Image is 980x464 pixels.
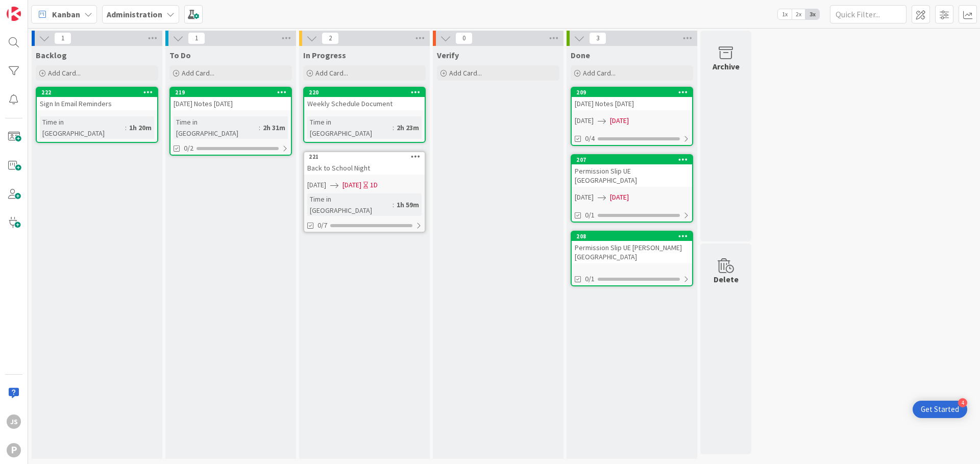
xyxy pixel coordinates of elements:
span: 1 [54,32,71,44]
input: Quick Filter... [830,5,906,23]
div: 220Weekly Schedule Document [304,88,425,110]
div: Archive [713,60,740,72]
span: [DATE] [610,115,629,126]
span: [DATE] [575,192,594,203]
span: [DATE] [342,180,361,190]
div: 219 [170,88,291,97]
div: 222 [41,89,157,96]
span: In Progress [303,50,346,60]
div: 4 [958,398,967,407]
span: : [259,122,260,133]
div: 1h 20m [127,122,154,133]
div: 221 [309,153,425,160]
span: [DATE] [610,192,629,203]
a: 208Permission Slip UE [PERSON_NAME][GEOGRAPHIC_DATA]0/1 [571,231,693,286]
div: 220 [309,89,425,96]
span: Add Card... [449,68,482,78]
div: 207Permission Slip UE [GEOGRAPHIC_DATA] [572,155,692,187]
div: 208 [572,232,692,241]
span: 3 [589,32,606,44]
div: 209 [572,88,692,97]
span: Kanban [52,8,80,20]
div: Back to School Night [304,161,425,175]
span: : [393,199,394,210]
span: 2x [792,9,805,19]
b: Administration [107,9,162,19]
span: : [393,122,394,133]
div: 207 [572,155,692,164]
span: Add Card... [48,68,81,78]
span: 2 [322,32,339,44]
div: Open Get Started checklist, remaining modules: 4 [913,401,967,418]
div: 222Sign In Email Reminders [37,88,157,110]
a: 220Weekly Schedule DocumentTime in [GEOGRAPHIC_DATA]:2h 23m [303,87,426,143]
div: 219[DATE] Notes [DATE] [170,88,291,110]
div: 222 [37,88,157,97]
div: 221Back to School Night [304,152,425,175]
span: To Do [169,50,191,60]
div: Delete [714,273,739,285]
div: Weekly Schedule Document [304,97,425,110]
div: Get Started [921,404,959,414]
span: [DATE] [575,115,594,126]
div: 209 [576,89,692,96]
div: [DATE] Notes [DATE] [572,97,692,110]
div: 1D [370,180,378,190]
span: [DATE] [307,180,326,190]
div: 221 [304,152,425,161]
span: 0/1 [585,210,595,221]
div: Time in [GEOGRAPHIC_DATA] [307,116,393,139]
a: 209[DATE] Notes [DATE][DATE][DATE]0/4 [571,87,693,146]
div: Sign In Email Reminders [37,97,157,110]
span: 1x [778,9,792,19]
span: 0 [455,32,473,44]
div: Permission Slip UE [PERSON_NAME][GEOGRAPHIC_DATA] [572,241,692,263]
span: Add Card... [583,68,616,78]
div: Permission Slip UE [GEOGRAPHIC_DATA] [572,164,692,187]
a: 219[DATE] Notes [DATE]Time in [GEOGRAPHIC_DATA]:2h 31m0/2 [169,87,292,156]
div: Time in [GEOGRAPHIC_DATA] [40,116,125,139]
span: Add Card... [182,68,214,78]
span: 0/2 [184,143,193,154]
a: 207Permission Slip UE [GEOGRAPHIC_DATA][DATE][DATE]0/1 [571,154,693,223]
div: Time in [GEOGRAPHIC_DATA] [174,116,259,139]
span: 1 [188,32,205,44]
span: 3x [805,9,819,19]
div: 207 [576,156,692,163]
div: [DATE] Notes [DATE] [170,97,291,110]
span: Verify [437,50,459,60]
span: Done [571,50,590,60]
a: 221Back to School Night[DATE][DATE]1DTime in [GEOGRAPHIC_DATA]:1h 59m0/7 [303,151,426,233]
div: P [7,443,21,457]
div: 208 [576,233,692,240]
span: Add Card... [315,68,348,78]
span: : [125,122,127,133]
div: 209[DATE] Notes [DATE] [572,88,692,110]
div: 2h 23m [394,122,422,133]
span: 0/4 [585,133,595,144]
div: JS [7,414,21,429]
div: Time in [GEOGRAPHIC_DATA] [307,193,393,216]
img: Visit kanbanzone.com [7,7,21,21]
span: 0/1 [585,274,595,284]
span: Backlog [36,50,67,60]
div: 2h 31m [260,122,288,133]
div: 208Permission Slip UE [PERSON_NAME][GEOGRAPHIC_DATA] [572,232,692,263]
a: 222Sign In Email RemindersTime in [GEOGRAPHIC_DATA]:1h 20m [36,87,158,143]
div: 220 [304,88,425,97]
div: 219 [175,89,291,96]
div: 1h 59m [394,199,422,210]
span: 0/7 [317,220,327,231]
